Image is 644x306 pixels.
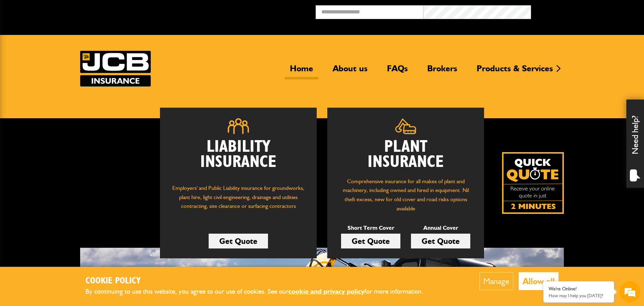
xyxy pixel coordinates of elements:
a: JCB Insurance Services [80,51,151,86]
div: We're Online! [549,286,609,292]
img: Quick Quote [502,152,564,214]
div: Need help? [626,100,644,188]
a: About us [327,63,373,79]
a: Get Quote [209,234,268,248]
a: Get Quote [341,234,400,248]
a: Brokers [422,63,463,79]
a: FAQs [382,63,413,79]
img: JCB Insurance Services logo [80,51,151,86]
a: cookie and privacy policy [288,287,364,295]
p: By continuing to use this website, you agree to our use of cookies. See our for more information. [85,286,435,297]
p: How may I help you today? [549,293,609,298]
button: Manage [479,272,513,290]
p: Employers' and Public Liability insurance for groundworks, plant hire, light civil engineering, d... [171,184,306,217]
p: Annual Cover [411,223,470,233]
h2: Cookie Policy [85,276,435,287]
p: Short Term Cover [341,223,400,233]
a: Products & Services [471,63,558,79]
h2: Liability Insurance [171,139,306,177]
button: Broker Login [531,5,639,16]
a: Home [285,63,318,79]
button: Allow all [519,272,559,290]
h2: Plant Insurance [338,139,473,170]
p: Comprehensive insurance for all makes of plant and machinery, including owned and hired in equipm... [338,177,473,213]
a: Get your insurance quote isn just 2-minutes [502,152,564,214]
a: Get Quote [411,234,470,248]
